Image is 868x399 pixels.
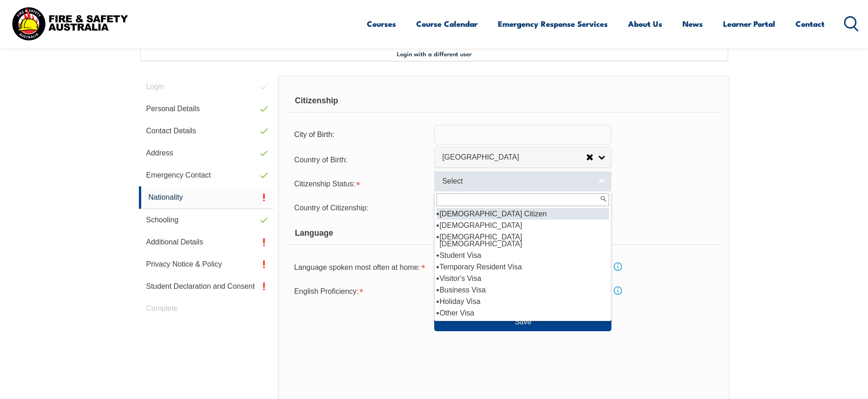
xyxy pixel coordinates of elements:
a: Learner Portal [723,12,775,36]
li: Holiday Visa [437,296,609,307]
li: [DEMOGRAPHIC_DATA] [437,220,609,231]
a: Privacy Notice & Policy [139,253,274,275]
a: News [682,12,703,36]
div: Citizenship Status is required. [287,174,434,192]
a: Personal Details [139,98,274,120]
a: About Us [628,12,662,36]
button: Save [434,313,611,331]
div: English Proficiency is required. [287,281,434,300]
li: Student Visa [437,250,609,261]
a: Contact [796,12,825,36]
div: City of Birth: [287,126,434,143]
a: Emergency Contact [139,164,274,186]
span: English Proficiency: [294,287,359,295]
a: Emergency Response Services [498,12,608,36]
span: Select [442,177,592,186]
span: Language spoken most often at home: [294,263,420,271]
span: Country of Citizenship: [294,204,368,212]
a: Course Calendar [416,12,478,36]
a: Student Declaration and Consent [139,275,274,298]
a: Nationality [139,186,274,209]
li: [DEMOGRAPHIC_DATA] [DEMOGRAPHIC_DATA] [437,231,609,250]
span: Country of Birth: [294,156,347,164]
a: Courses [367,12,396,36]
li: Visitor's Visa [437,273,609,284]
a: Additional Details [139,231,274,253]
li: Business Visa [437,284,609,296]
div: Language [287,222,721,245]
span: Citizenship Status: [294,180,355,188]
a: Address [139,142,274,164]
a: Contact Details [139,120,274,142]
li: [DEMOGRAPHIC_DATA] Citizen [437,208,609,220]
a: Info [611,260,624,273]
span: Login with a different user [397,50,472,57]
a: Info [611,284,624,297]
span: [GEOGRAPHIC_DATA] [442,153,586,162]
div: Citizenship [287,89,721,113]
li: Other Visa [437,307,609,319]
li: Temporary Resident Visa [437,261,609,273]
div: Language spoken most often at home is required. [287,257,434,276]
a: Schooling [139,209,274,231]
